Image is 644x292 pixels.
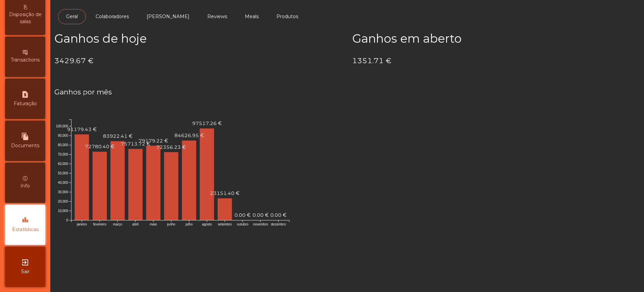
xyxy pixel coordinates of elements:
text: 84626.95 € [174,132,204,138]
text: 97517.26 € [192,120,222,126]
span: Sair [21,268,30,275]
h4: 3429.67 € [54,56,342,66]
a: Colaboradores [88,9,137,24]
text: 100,000 [56,124,68,128]
text: setembro [218,222,232,226]
h4: 1351.71 € [352,56,640,66]
text: janeiro [76,222,87,226]
i: exit_to_app [21,258,29,266]
text: março [113,222,122,226]
i: leaderboard [21,216,29,224]
span: Estatísticas [12,226,39,233]
text: novembro [253,222,268,226]
text: 23151.40 € [210,190,239,196]
text: fevereiro [93,222,106,226]
text: 79179.22 € [139,137,168,143]
h4: Ganhos por mês [54,87,640,97]
text: 0.00 € [253,212,269,218]
text: abril [132,222,139,226]
text: 75713.72 € [121,141,150,147]
text: 0.00 € [234,212,251,218]
text: maio [150,222,157,226]
text: junho [167,222,175,226]
a: Produtos [268,9,306,24]
text: julho [185,222,193,226]
i: file_copy [21,132,29,140]
text: agosto [202,222,212,226]
text: 91179.43 € [67,126,97,132]
text: dezembro [271,222,286,226]
span: Transactions [11,56,40,64]
text: 40,000 [58,181,68,184]
text: 0 [66,218,68,222]
a: Geral [58,9,86,24]
span: Info [20,182,30,190]
a: Meals [237,9,267,24]
text: 72356.23 € [156,144,186,150]
text: 50,000 [58,171,68,175]
text: 72780.40 € [85,143,114,150]
text: outubro [237,222,249,226]
text: 10,000 [58,209,68,213]
text: 83922.41 € [103,133,132,139]
i: request_page [21,90,29,98]
text: 90,000 [58,134,68,137]
text: 60,000 [58,162,68,166]
a: [PERSON_NAME] [139,9,198,24]
h2: Ganhos em aberto [352,32,640,46]
text: 70,000 [58,153,68,156]
text: 0.00 € [270,212,286,218]
text: 80,000 [58,143,68,147]
h2: Ganhos de hoje [54,32,342,46]
text: 20,000 [58,200,68,203]
a: Reviews [199,9,235,24]
span: Faturação [14,100,37,107]
text: 30,000 [58,190,68,194]
span: Documents [11,142,39,149]
span: Disposição de salas [7,11,44,25]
